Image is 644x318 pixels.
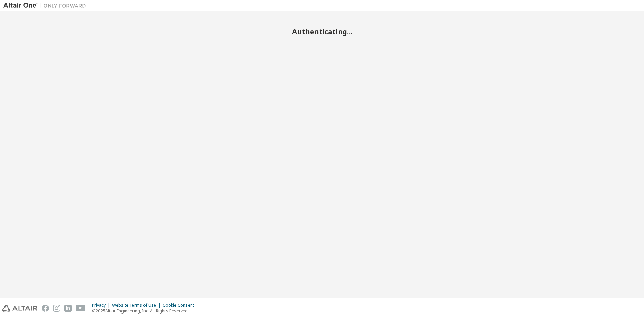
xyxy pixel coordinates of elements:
[3,2,89,9] img: Altair One
[64,305,72,312] img: linkedin.svg
[53,305,60,312] img: instagram.svg
[42,305,49,312] img: facebook.svg
[76,305,86,312] img: youtube.svg
[92,303,112,308] div: Privacy
[3,27,641,36] h2: Authenticating...
[92,308,198,314] p: © 2025 Altair Engineering, Inc. All Rights Reserved.
[163,303,198,308] div: Cookie Consent
[2,305,37,312] img: altair_logo.svg
[112,303,163,308] div: Website Terms of Use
